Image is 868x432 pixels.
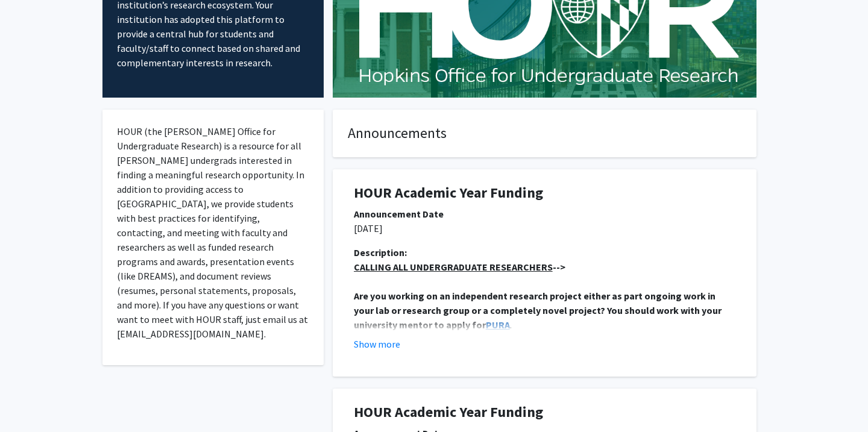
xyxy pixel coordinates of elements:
strong: Are you working on an independent research project either as part ongoing work in your lab or res... [354,290,723,331]
h1: HOUR Academic Year Funding [354,404,735,421]
p: HOUR (the [PERSON_NAME] Office for Undergraduate Research) is a resource for all [PERSON_NAME] un... [117,124,309,341]
h1: HOUR Academic Year Funding [354,184,735,202]
a: PURA [486,319,510,331]
button: Show more [354,337,400,351]
strong: --> [354,261,565,273]
div: Announcement Date [354,207,735,221]
p: . [354,289,735,332]
div: Description: [354,245,735,260]
iframe: Chat [9,378,51,423]
p: [DATE] [354,221,735,236]
u: CALLING ALL UNDERGRADUATE RESEARCHERS [354,261,553,273]
h4: Announcements [348,125,741,142]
